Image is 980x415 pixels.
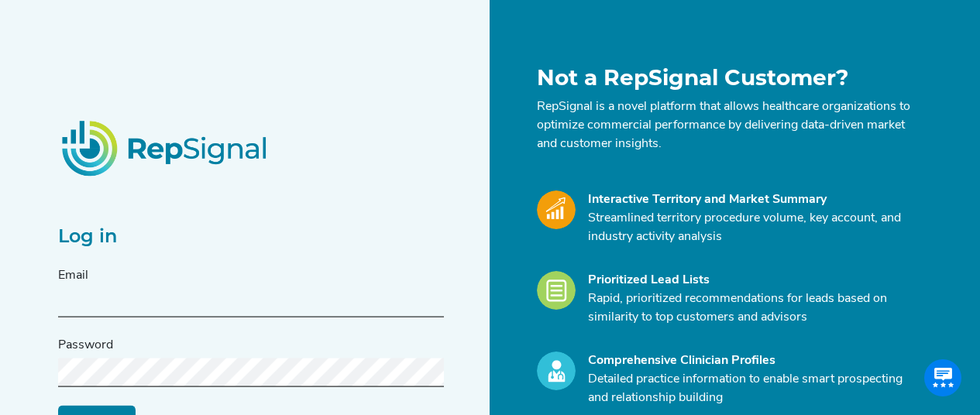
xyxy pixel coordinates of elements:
[588,352,913,370] div: Comprehensive Clinician Profiles
[588,370,913,407] p: Detailed practice information to enable smart prospecting and relationship building
[537,352,576,390] img: Profile_Icon.739e2aba.svg
[58,336,113,355] label: Password
[588,271,913,290] div: Prioritized Lead Lists
[588,190,913,209] div: Interactive Territory and Market Summary
[58,225,444,248] h2: Log in
[537,271,576,310] img: Leads_Icon.28e8c528.svg
[537,190,576,229] img: Market_Icon.a700a4ad.svg
[43,101,289,194] img: RepSignalLogo.20539ed3.png
[588,290,913,327] p: Rapid, prioritized recommendations for leads based on similarity to top customers and advisors
[58,266,88,285] label: Email
[537,65,913,91] h1: Not a RepSignal Customer?
[588,209,913,246] p: Streamlined territory procedure volume, key account, and industry activity analysis
[537,98,913,153] p: RepSignal is a novel platform that allows healthcare organizations to optimize commercial perform...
